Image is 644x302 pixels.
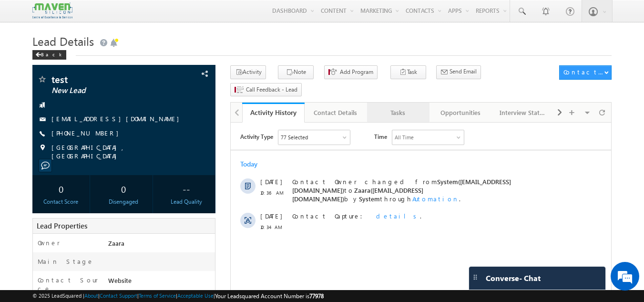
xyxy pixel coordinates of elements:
span: Call Feedback - Lead [246,85,297,94]
a: Contact Support [100,292,137,299]
span: details [145,89,189,97]
span: © 2025 LeadSquared | | | | | [32,292,324,301]
a: Back [32,50,71,58]
span: Time [143,7,156,21]
span: Converse - Chat [486,274,541,282]
div: All Time [164,10,183,19]
img: Custom Logo [32,2,72,19]
span: test [51,74,164,84]
div: Contact Actions [563,68,604,76]
div: Today [10,37,41,46]
button: Note [278,65,314,79]
div: Lead Quality [160,198,213,206]
div: Back [32,50,66,60]
span: 77978 [309,292,324,300]
span: [DATE] [30,55,51,63]
span: New Lead [51,86,164,95]
div: Contact Details [312,107,358,118]
span: [DATE] [30,89,51,98]
span: System [128,72,149,80]
span: System([EMAIL_ADDRESS][DOMAIN_NAME]) [61,55,280,72]
span: Contact Capture: [61,89,138,97]
a: Opportunities [429,103,492,123]
div: 0 [35,180,88,198]
a: Contact Details [305,103,367,123]
a: Terms of Service [139,292,176,299]
span: Zaara([EMAIL_ADDRESS][DOMAIN_NAME]) [61,63,193,80]
button: Contact Actions [559,65,612,80]
span: Activity Type [10,7,42,21]
span: 10:36 AM [30,66,58,74]
div: 0 [97,180,150,198]
button: Call Feedback - Lead [230,83,302,97]
div: -- [160,180,213,198]
span: Add Program [340,68,373,76]
div: Sales Activity,Program,Email Bounced,Email Link Clicked,Email Marked Spam & 72 more.. [48,8,119,22]
div: 77 Selected [50,10,77,19]
span: Send Email [450,67,477,76]
div: Website [106,276,215,289]
div: Opportunities [437,107,483,118]
img: carter-drag [471,273,479,281]
div: . [61,89,340,98]
div: Disengaged [97,198,150,206]
a: Acceptable Use [177,292,214,299]
button: Task [390,65,426,79]
a: Activity History [242,103,305,123]
label: Contact Source [38,276,99,293]
span: Contact Owner changed from to by through . [61,55,280,80]
a: About [84,292,98,299]
div: Interview Status [500,107,546,118]
div: Activity History [249,108,297,117]
a: Tasks [367,103,429,123]
span: Your Leadsquared Account Number is [215,292,324,300]
button: Send Email [436,65,481,79]
span: Lead Details [32,33,94,49]
div: Tasks [375,107,421,118]
a: Interview Status [492,103,554,123]
span: 10:34 AM [30,100,58,109]
label: Owner [38,239,60,247]
span: Zaara [108,239,124,247]
label: Main Stage [38,257,94,266]
div: Contact Score [35,198,88,206]
span: [PHONE_NUMBER] [51,129,123,138]
span: [GEOGRAPHIC_DATA], [GEOGRAPHIC_DATA] [51,143,199,160]
button: Activity [230,65,266,79]
span: Automation [182,72,228,80]
span: Lead Properties [37,221,87,230]
button: Add Program [324,65,378,79]
a: [EMAIL_ADDRESS][DOMAIN_NAME] [51,115,184,123]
